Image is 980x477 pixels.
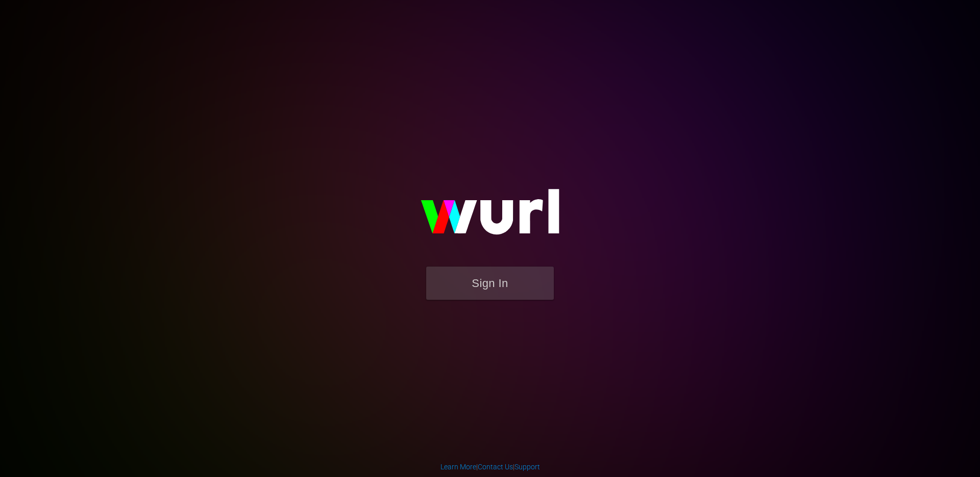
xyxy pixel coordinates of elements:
div: | | [440,462,540,472]
img: wurl-logo-on-black-223613ac3d8ba8fe6dc639794a292ebdb59501304c7dfd60c99c58986ef67473.svg [388,167,592,266]
a: Learn More [440,463,476,471]
button: Sign In [426,267,554,300]
a: Support [514,463,540,471]
a: Contact Us [478,463,513,471]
